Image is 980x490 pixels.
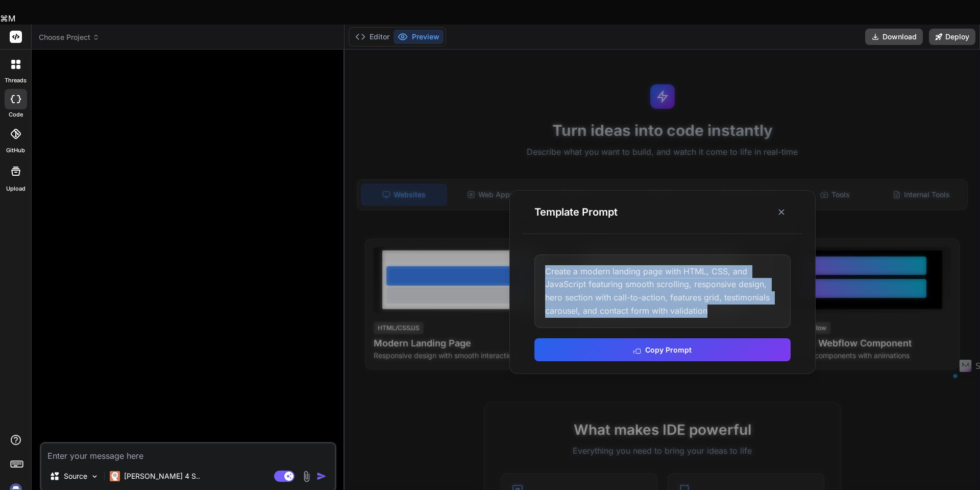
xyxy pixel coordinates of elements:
button: Deploy [929,29,975,45]
h3: Template Prompt [534,205,618,219]
button: Preview [394,30,444,44]
button: Download [865,29,923,45]
img: Pick Models [90,472,99,481]
button: Editor [351,30,394,44]
button: Copy Prompt [534,338,791,361]
label: threads [5,76,27,85]
label: Upload [6,184,26,193]
label: GitHub [6,146,25,155]
label: code [9,110,23,119]
p: [PERSON_NAME] 4 S.. [124,471,200,481]
div: Create a modern landing page with HTML, CSS, and JavaScript featuring smooth scrolling, responsiv... [534,254,791,328]
span: Choose Project [39,32,100,42]
img: icon [316,471,327,481]
img: Claude 4 Sonnet [110,471,120,481]
img: attachment [301,471,312,482]
p: Source [64,471,87,481]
